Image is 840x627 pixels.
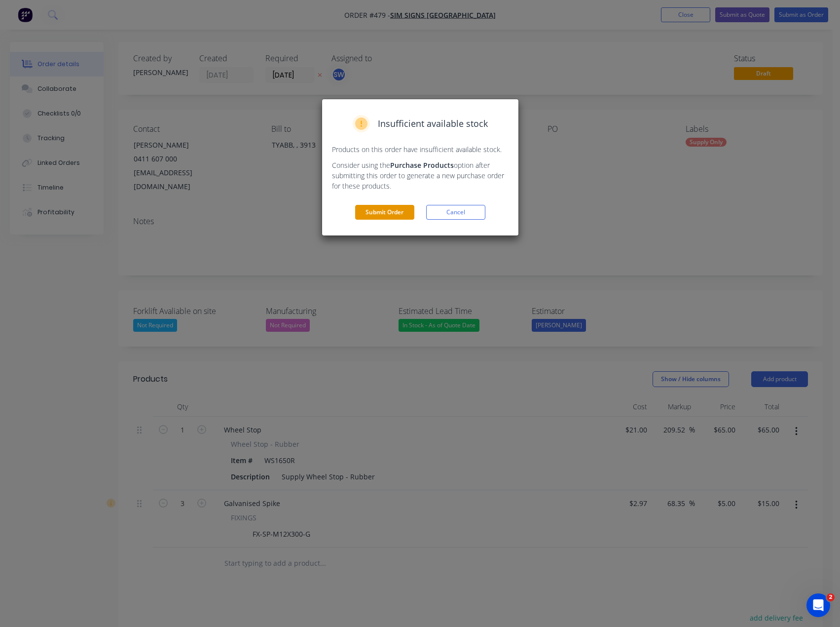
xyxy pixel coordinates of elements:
span: Insufficient available stock [378,117,488,130]
span: 2 [827,593,835,601]
p: Products on this order have insufficient available stock. [332,144,509,155]
strong: Purchase Products [390,160,454,170]
button: Submit Order [355,205,414,220]
iframe: Intercom live chat [806,593,830,617]
p: Consider using the option after submitting this order to generate a new purchase order for these ... [332,160,509,191]
button: Cancel [426,205,485,220]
